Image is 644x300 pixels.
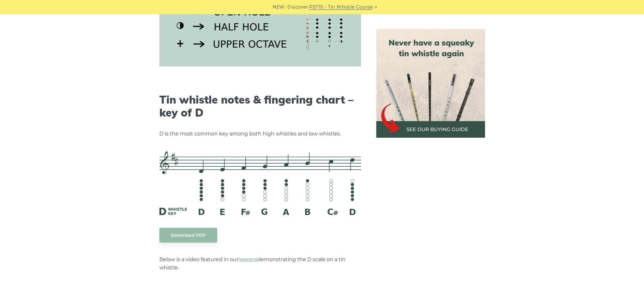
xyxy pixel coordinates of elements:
p: Below is a video featured in our demonstrating the D scale on a tin whistle. [159,255,361,272]
img: D Whistle Fingering Chart And Notes [159,151,361,215]
a: lessons [238,256,257,262]
h2: Tin whistle notes & fingering chart – key of D [159,93,361,119]
a: Download PDF [159,228,217,243]
img: tin whistle buying guide [376,29,485,138]
p: D is the most common key among both high whistles and low whistles. [159,130,361,138]
a: PST10 - Tin Whistle Course [309,3,372,11]
span: Discover [287,3,308,11]
span: NEW: [273,3,285,11]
